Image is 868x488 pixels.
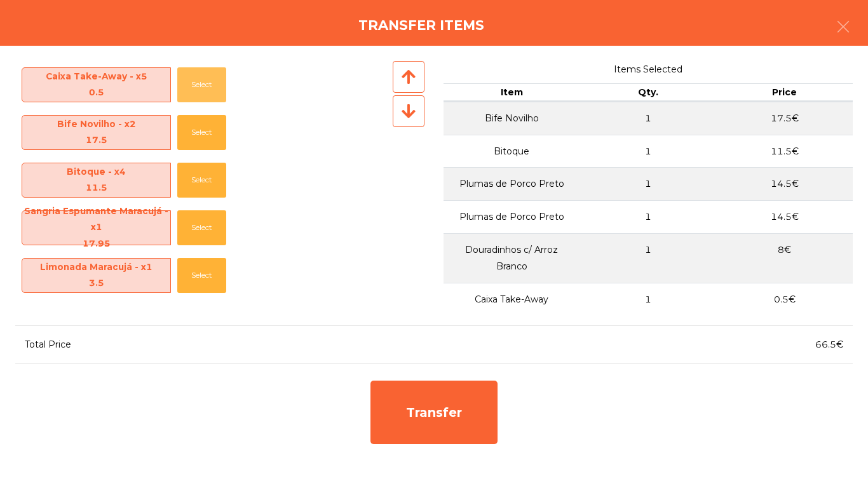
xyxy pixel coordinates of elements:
[22,85,170,101] div: 0.5
[716,135,853,168] td: 11.5€
[22,236,170,252] div: 17.95
[444,61,853,78] span: Items Selected
[716,233,853,283] td: 8€
[177,163,226,198] button: Select
[716,283,853,316] td: 0.5€
[815,339,843,350] span: 66.5€
[444,200,580,233] td: Plumas de Porco Preto
[22,180,170,196] div: 11.5
[22,132,170,149] div: 17.5
[580,283,717,316] td: 1
[22,203,170,253] span: Sangria Espumante Maracujá - x1
[358,16,484,35] h4: Transfer items
[22,116,170,149] span: Bife Novilho - x2
[177,258,226,293] button: Select
[444,167,580,200] td: Plumas de Porco Preto
[580,102,717,135] td: 1
[22,275,170,292] div: 3.5
[444,83,580,102] th: Item
[177,67,226,102] button: Select
[22,164,170,197] span: Bitoque - x4
[580,167,717,200] td: 1
[22,69,170,102] span: Caixa Take-Away - x5
[444,233,580,283] td: Douradinhos c/ Arroz Branco
[444,283,580,316] td: Caixa Take-Away
[444,102,580,135] td: Bife Novilho
[22,259,170,292] span: Limonada Maracujá - x1
[580,233,717,283] td: 1
[370,381,498,444] div: Transfer
[716,83,853,102] th: Price
[580,83,717,102] th: Qty.
[716,167,853,200] td: 14.5€
[580,135,717,168] td: 1
[444,135,580,168] td: Bitoque
[177,115,226,150] button: Select
[177,210,226,245] button: Select
[716,200,853,233] td: 14.5€
[580,200,717,233] td: 1
[716,102,853,135] td: 17.5€
[25,339,71,350] span: Total Price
